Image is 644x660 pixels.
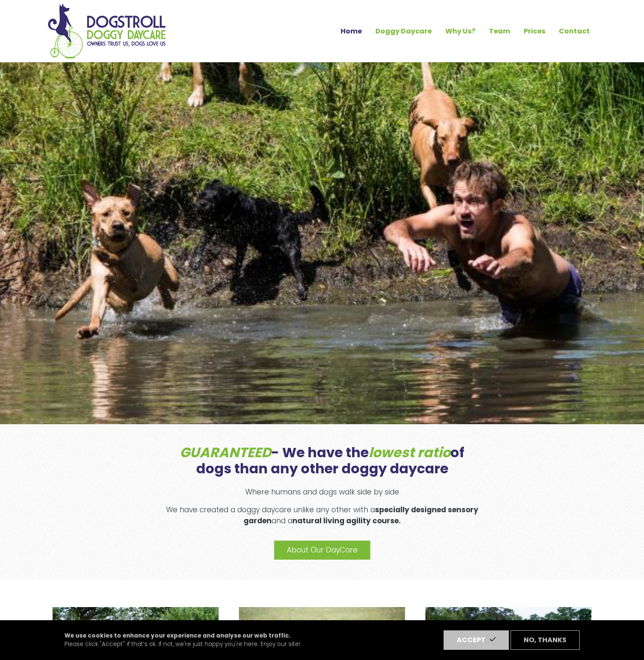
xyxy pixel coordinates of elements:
a: Prices [517,24,552,39]
strong: natural living agility course. [292,516,401,526]
p: Where humans and dogs walk side by side [162,487,482,498]
em: GUARANTEED [180,443,271,462]
button: No, thanks [511,630,580,650]
a: About Our DayCare [274,541,370,560]
a: Doggy Daycare [369,24,439,39]
button: Accept [444,630,509,650]
p: Please click "Accept" if that’s ok. If not, we're just happy you're here. Enjoy our site! [64,632,300,649]
h2: - We have the of dogs than any other doggy daycare [162,445,482,477]
strong: We use cookies to enhance your experience and analyse our web traffic. [64,632,291,640]
a: Why Us? [439,24,482,39]
em: lowest ratio [369,443,450,462]
a: Home [334,24,369,39]
a: Contact [552,24,597,39]
p: We have created a doggy daycare unlike any other with a and a [162,505,482,526]
strong: specially designed sensory garden [244,505,478,526]
a: Team [482,24,517,39]
img: Home [47,3,166,59]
